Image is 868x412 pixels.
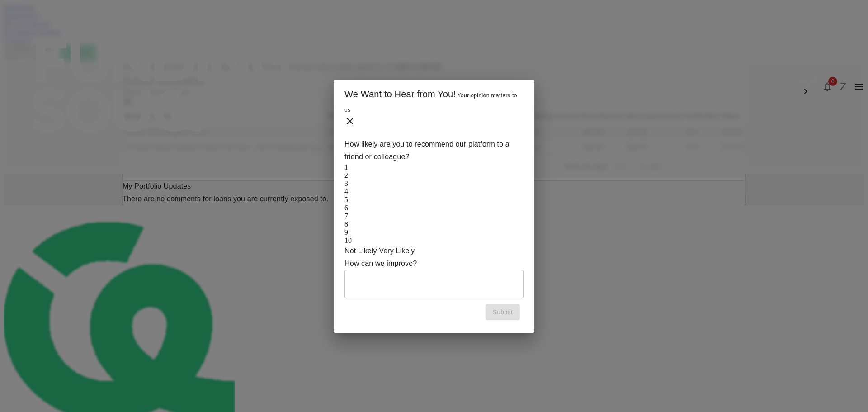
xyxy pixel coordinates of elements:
div: suggestion [344,270,524,298]
div: 6 [344,204,524,212]
span: How likely are you to recommend our platform to a friend or colleague? [344,140,509,161]
div: 10 [344,237,524,245]
div: 7 [344,212,524,220]
div: 3 [344,180,524,188]
span: How can we improve? [344,260,417,267]
div: 9 [344,228,524,237]
div: 8 [344,220,524,228]
div: 4 [344,188,524,196]
span: Very Likely [377,247,415,255]
span: Not Likely [344,247,377,255]
div: 1 [344,163,524,171]
textarea: suggestion [351,274,517,294]
div: 2 [344,171,524,180]
span: We Want to Hear from You! [344,89,456,99]
span: Your opinion matters to us [344,92,517,113]
div: 5 [344,196,524,204]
